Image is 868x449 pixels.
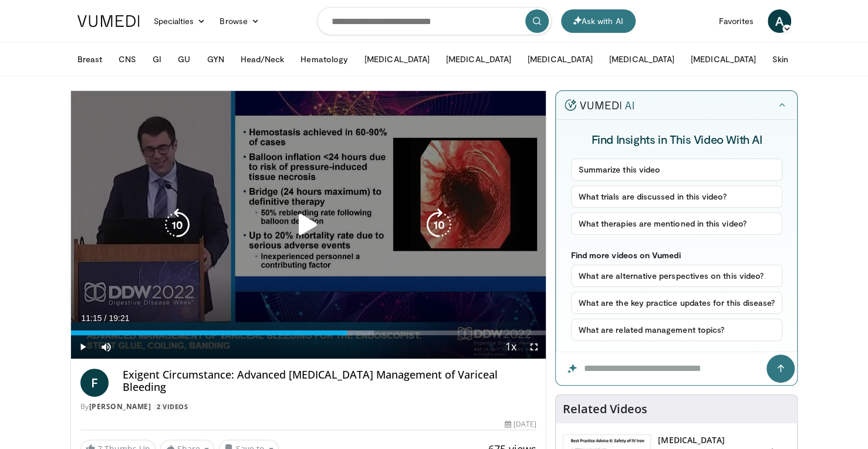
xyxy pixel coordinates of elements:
[112,48,143,71] button: CNS
[200,48,231,71] button: GYN
[293,48,355,71] button: Hematology
[571,158,783,181] button: Summarize this video
[571,319,783,341] button: What are related management topics?
[70,48,109,71] button: Breast
[505,419,536,430] div: [DATE]
[561,9,636,33] button: Ask with AI
[357,48,437,71] button: [MEDICAL_DATA]
[602,48,681,71] button: [MEDICAL_DATA]
[109,313,129,323] span: 19:21
[712,9,761,33] a: Favorites
[82,313,102,323] span: 11:15
[439,48,518,71] button: [MEDICAL_DATA]
[71,91,546,359] video-js: Video Player
[556,352,797,385] input: Question for the AI
[317,7,552,35] input: Search topics, interventions
[94,335,118,359] button: Mute
[234,48,292,71] button: Head/Neck
[77,15,140,27] img: VuMedi Logo
[684,48,763,71] button: [MEDICAL_DATA]
[123,369,537,394] h4: Exigent Circumstance: Advanced [MEDICAL_DATA] Management of Variceal Bleeding
[571,265,783,287] button: What are alternative perspectives on this video?
[89,401,151,411] a: [PERSON_NAME]
[768,9,791,33] a: A
[565,99,634,111] img: vumedi-ai-logo.v2.svg
[171,48,197,71] button: GU
[71,335,94,359] button: Play
[80,401,537,412] div: By
[146,48,168,71] button: GI
[153,401,192,411] a: 2 Videos
[522,335,546,359] button: Fullscreen
[765,48,795,71] button: Skin
[571,212,783,235] button: What therapies are mentioned in this video?
[80,369,109,397] a: F
[563,402,647,416] h4: Related Videos
[571,185,783,208] button: What trials are discussed in this video?
[571,131,783,147] h4: Find Insights in This Video With AI
[71,330,546,335] div: Progress Bar
[571,292,783,314] button: What are the key practice updates for this disease?
[499,335,522,359] button: Playback Rate
[104,313,107,323] span: /
[147,9,213,33] a: Specialties
[212,9,266,33] a: Browse
[571,250,783,260] p: Find more videos on Vumedi
[521,48,600,71] button: [MEDICAL_DATA]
